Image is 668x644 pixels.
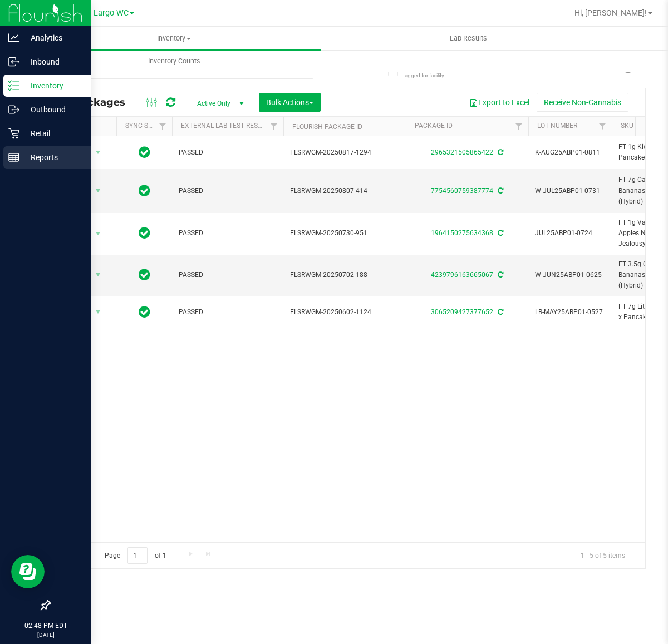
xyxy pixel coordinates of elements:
a: Filter [265,117,283,136]
span: 1 - 5 of 5 items [572,547,634,564]
span: In Sync [139,183,150,199]
span: Largo WC [94,8,129,18]
button: Export to Excel [462,93,537,112]
span: Sync from Compliance System [496,229,503,237]
span: FLSRWGM-20250702-188 [290,270,399,280]
span: All Packages [58,96,136,108]
span: Sync from Compliance System [496,148,503,156]
iframe: Resource center [11,555,45,588]
span: JUL25ABP01-0724 [535,228,605,239]
p: [DATE] [5,631,86,639]
span: select [91,304,105,320]
p: 02:48 PM EDT [5,621,86,631]
inline-svg: Retail [8,128,19,139]
inline-svg: Analytics [8,32,19,43]
span: PASSED [179,307,277,318]
span: FLSRWGM-20250730-951 [290,228,399,239]
span: select [91,226,105,241]
inline-svg: Reports [8,152,19,163]
span: FLSRWGM-20250807-414 [290,186,399,196]
a: Lab Results [321,27,616,50]
a: Inventory Counts [27,49,321,73]
span: Inventory [27,33,321,43]
p: Inventory [19,79,86,92]
button: Bulk Actions [259,93,321,112]
a: 7754560759387774 [431,187,493,195]
p: Inbound [19,55,86,68]
p: Retail [19,127,86,140]
span: In Sync [139,145,150,160]
a: Filter [154,117,172,136]
span: PASSED [179,228,277,239]
span: PASSED [179,186,277,196]
span: In Sync [139,304,150,320]
a: Package ID [415,122,453,130]
span: Inventory Counts [133,56,215,66]
button: Receive Non-Cannabis [537,93,628,112]
span: select [91,183,105,199]
inline-svg: Inbound [8,56,19,67]
span: select [91,145,105,160]
span: Sync from Compliance System [496,308,503,316]
span: Page of 1 [95,547,175,564]
span: PASSED [179,147,277,158]
span: Hi, [PERSON_NAME]! [574,8,647,17]
span: select [91,267,105,283]
a: Lot Number [537,122,577,130]
span: PASSED [179,270,277,280]
inline-svg: Inventory [8,80,19,91]
input: 1 [127,547,148,564]
span: K-AUG25ABP01-0811 [535,147,605,158]
span: LB-MAY25ABP01-0527 [535,307,605,318]
a: Filter [510,117,528,136]
p: Analytics [19,31,86,44]
a: 4239796163665067 [431,271,493,279]
span: Sync from Compliance System [496,187,503,195]
a: Inventory [27,27,321,50]
a: 2965321505865422 [431,148,493,156]
inline-svg: Outbound [8,104,19,115]
a: Sync Status [125,122,168,130]
span: In Sync [139,267,150,283]
span: FLSRWGM-20250817-1294 [290,147,399,158]
span: In Sync [139,225,150,241]
span: W-JUL25ABP01-0731 [535,186,605,196]
span: Bulk Actions [266,98,313,107]
p: Outbound [19,103,86,116]
span: W-JUN25ABP01-0625 [535,270,605,280]
a: External Lab Test Result [181,122,268,130]
span: Lab Results [435,33,502,43]
a: 3065209427377652 [431,308,493,316]
span: Sync from Compliance System [496,271,503,279]
a: Filter [593,117,612,136]
a: 1964150275634368 [431,229,493,237]
p: Reports [19,151,86,164]
a: Flourish Package ID [292,123,362,131]
span: FLSRWGM-20250602-1124 [290,307,399,318]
